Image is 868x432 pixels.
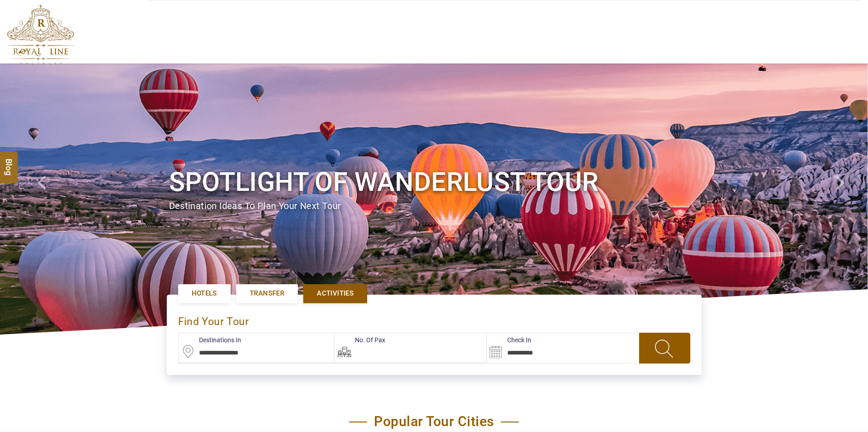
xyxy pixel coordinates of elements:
span: Blog [3,158,15,166]
span: Transfer [250,289,284,298]
a: Transfer [236,284,298,303]
a: Hotels [178,284,231,303]
h2: Popular Tour Cities [349,413,519,430]
span: Activities [317,289,354,298]
span: Hotels [192,289,217,298]
label: Destinations In [179,335,241,345]
label: No. Of Pax [335,335,385,345]
label: Check In [487,335,531,345]
a: Activities [303,284,367,303]
div: find your Tour [178,306,690,333]
img: The Royal Line Holidays [7,4,74,65]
